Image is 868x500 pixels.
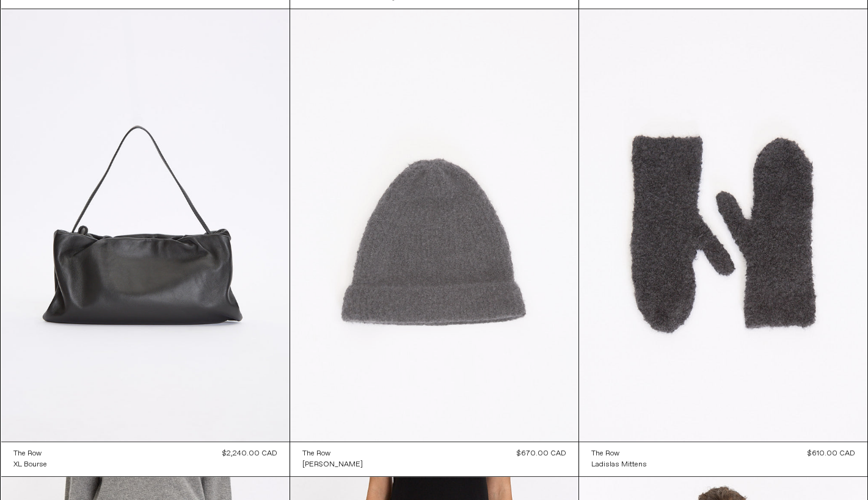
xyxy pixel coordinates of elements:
[579,9,867,441] img: The Row Ladislas Mittens in faded black
[591,449,619,459] div: The Row
[808,448,855,459] div: $610.00 CAD
[591,459,647,470] a: Ladislas Mittens
[13,448,47,459] a: The Row
[591,448,647,459] a: The Row
[1,9,290,441] img: The Row XL Bourse Bag in black
[517,448,566,459] div: $670.00 CAD
[222,448,277,459] div: $2,240.00 CAD
[591,460,647,470] div: Ladislas Mittens
[13,449,42,459] div: The Row
[302,449,330,459] div: The Row
[290,9,578,441] img: The Row Leomir Beanie in faded black
[302,460,363,470] div: [PERSON_NAME]
[13,459,47,470] a: XL Bourse
[302,448,363,459] a: The Row
[13,460,47,470] div: XL Bourse
[302,459,363,470] a: [PERSON_NAME]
